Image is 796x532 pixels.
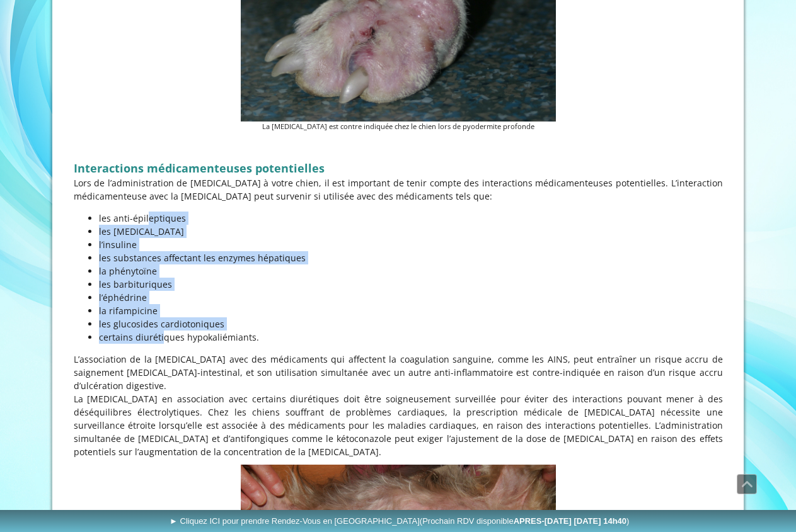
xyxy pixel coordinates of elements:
span: (Prochain RDV disponible ) [420,516,630,526]
span: Défiler vers le haut [737,475,756,494]
p: les [MEDICAL_DATA] [99,225,723,238]
p: les barbituriques [99,278,723,291]
p: certains diurétiques hypokaliémiants. [99,331,723,344]
p: les substances affectant les enzymes hépatiques [99,251,723,264]
p: Lors de l’administration de [MEDICAL_DATA] à votre chien, il est important de tenir compte des in... [74,176,723,203]
span: Interactions médicamenteuses potentielles [74,161,325,176]
p: l’insuline [99,238,723,251]
a: Défiler vers le haut [737,474,757,494]
b: APRES-[DATE] [DATE] 14h40 [514,516,626,526]
p: L’association de la [MEDICAL_DATA] avec des médicaments qui affectent la coagulation sanguine, co... [74,353,723,392]
figcaption: La [MEDICAL_DATA] est contre indiquée chez le chien lors de pyodermite profonde [241,122,556,132]
span: ► Cliquez ICI pour prendre Rendez-Vous en [GEOGRAPHIC_DATA] [170,516,629,526]
p: la phénytoïne [99,264,723,278]
p: l’éphédrine [99,291,723,304]
p: les anti-épileptiques [99,212,723,225]
p: la rifampicine [99,304,723,317]
p: les glucosides cardiotoniques [99,317,723,331]
p: La [MEDICAL_DATA] en association avec certains diurétiques doit être soigneusement surveillée pou... [74,392,723,458]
